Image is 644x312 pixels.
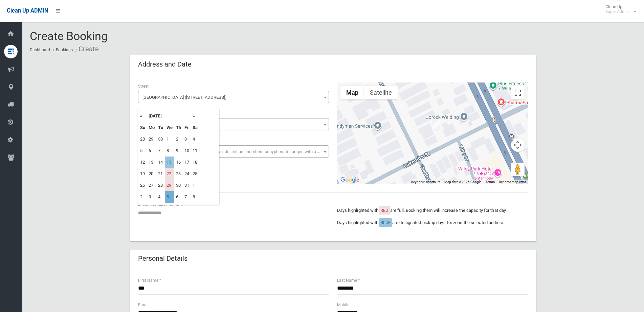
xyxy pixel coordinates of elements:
td: 5 [138,145,147,157]
span: Create Booking [30,29,108,43]
a: Dashboard [30,48,50,52]
td: 9 [174,145,183,157]
span: 15 [138,118,329,130]
td: 7 [156,145,165,157]
td: 10 [183,145,191,157]
p: Days highlighted with are full. Booking them will increase the capacity for that day. [337,206,528,215]
td: 12 [138,157,147,168]
td: 18 [191,157,199,168]
a: Open this area in Google Maps (opens a new window) [339,176,361,184]
td: 3 [147,191,156,203]
small: Super Admin [605,9,629,14]
td: 29 [165,180,174,191]
span: Map data ©2025 Google [444,180,481,184]
th: » [191,110,199,122]
img: Google [339,176,361,184]
td: 13 [147,157,156,168]
td: 30 [156,133,165,145]
button: Drag Pegman onto the map to open Street View [511,163,525,176]
td: 3 [183,133,191,145]
li: Create [74,43,99,55]
th: Th [174,122,183,133]
th: Mo [147,122,156,133]
a: Bookings [56,48,73,52]
td: 29 [147,133,156,145]
th: Tu [156,122,165,133]
td: 26 [138,180,147,191]
td: 2 [138,191,147,203]
td: 11 [191,145,199,157]
td: 4 [156,191,165,203]
header: Address and Date [130,58,200,71]
td: 28 [156,180,165,191]
td: 4 [191,133,199,145]
div: 15 Shadforth Street, WILEY PARK NSW 2195 [432,120,440,131]
span: 15 [140,120,327,129]
td: 6 [174,191,183,203]
button: Map camera controls [511,138,525,152]
span: Clean Up [602,4,636,14]
a: Report a map error [499,180,526,184]
header: Personal Details [130,252,196,265]
span: RED [380,208,388,213]
p: Days highlighted with are designated pickup days for zone the selected address. [337,219,528,227]
span: BLUE [380,220,391,225]
td: 8 [191,191,199,203]
button: Show street map [340,86,364,99]
td: 2 [174,133,183,145]
th: [DATE] [147,110,191,122]
th: Su [138,122,147,133]
td: 22 [165,168,174,180]
td: 25 [191,168,199,180]
td: 15 [165,157,174,168]
td: 7 [183,191,191,203]
td: 31 [183,180,191,191]
td: 23 [174,168,183,180]
td: 6 [147,145,156,157]
th: Fr [183,122,191,133]
td: 30 [174,180,183,191]
button: Toggle fullscreen view [511,86,525,99]
td: 8 [165,145,174,157]
td: 20 [147,168,156,180]
th: Sa [191,122,199,133]
button: Show satellite imagery [364,86,398,99]
td: 21 [156,168,165,180]
td: 14 [156,157,165,168]
th: We [165,122,174,133]
span: Select the unit number from the dropdown, delimit unit numbers or hyphenate ranges with a comma [142,149,332,154]
td: 24 [183,168,191,180]
a: Terms (opens in new tab) [485,180,495,184]
td: 5 [165,191,174,203]
td: 27 [147,180,156,191]
td: 16 [174,157,183,168]
td: 1 [191,180,199,191]
td: 17 [183,157,191,168]
span: Shadforth Street (WILEY PARK 2195) [138,91,329,103]
td: 19 [138,168,147,180]
span: Shadforth Street (WILEY PARK 2195) [140,93,327,102]
th: « [138,110,147,122]
td: 1 [165,133,174,145]
span: Clean Up ADMIN [7,7,48,14]
td: 28 [138,133,147,145]
button: Keyboard shortcuts [411,180,440,184]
